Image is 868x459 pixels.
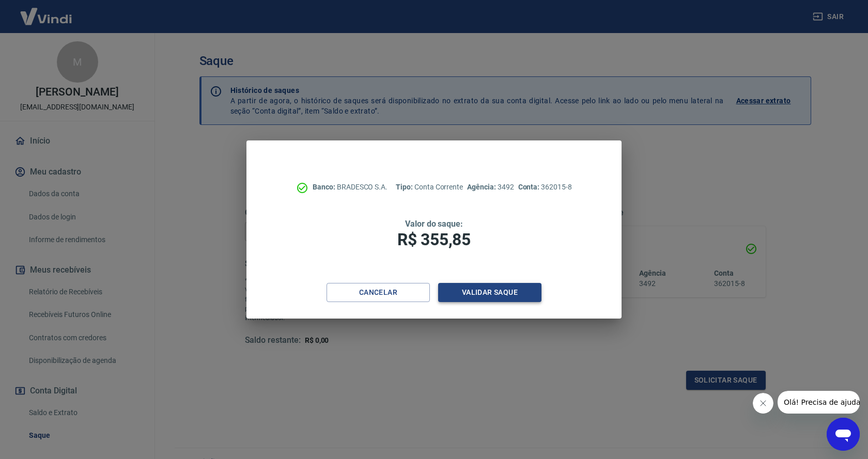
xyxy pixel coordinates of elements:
[6,7,87,15] span: Olá! Precisa de ajuda?
[405,219,463,229] span: Valor do saque:
[396,182,463,193] p: Conta Corrente
[313,183,337,191] span: Banco:
[327,283,430,302] button: Cancelar
[827,418,860,451] iframe: Botão para abrir a janela de mensagens
[753,393,773,414] iframe: Fechar mensagem
[778,391,860,414] iframe: Mensagem da empresa
[313,182,388,193] p: BRADESCO S.A.
[518,183,541,191] span: Conta:
[397,230,471,249] span: R$ 355,85
[518,182,572,193] p: 362015-8
[396,183,414,191] span: Tipo:
[467,183,498,191] span: Agência:
[467,182,514,193] p: 3492
[438,283,541,302] button: Validar saque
